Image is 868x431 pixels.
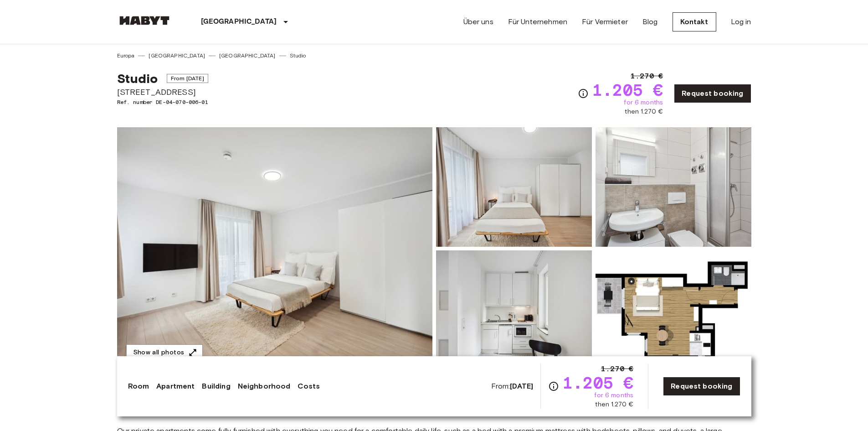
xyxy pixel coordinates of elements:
[674,84,751,103] a: Request booking
[594,391,633,400] span: for 6 months
[592,82,663,98] span: 1.205 €
[436,250,592,370] img: Picture of unit DE-04-070-006-01
[624,98,663,107] span: for 6 months
[219,52,276,60] a: [GEOGRAPHIC_DATA]
[290,52,306,60] a: Studio
[663,377,740,396] a: Request booking
[595,400,633,409] span: then 1.270 €
[128,381,149,392] a: Room
[436,127,592,247] img: Picture of unit DE-04-070-006-01
[596,250,751,370] img: Picture of unit DE-04-070-006-01
[202,381,230,392] a: Building
[117,71,158,86] span: Studio
[601,363,633,374] span: 1.270 €
[117,127,432,370] img: Marketing picture of unit DE-04-070-006-01
[548,381,559,392] svg: Check cost overview for full price breakdown. Please note that discounts apply to new joiners onl...
[578,88,589,99] svg: Check cost overview for full price breakdown. Please note that discounts apply to new joiners onl...
[156,381,195,392] a: Apartment
[563,374,633,391] span: 1.205 €
[582,16,628,27] a: Für Vermieter
[625,107,663,116] span: then 1.270 €
[117,16,172,25] img: Habyt
[201,16,277,27] p: [GEOGRAPHIC_DATA]
[117,98,208,106] span: Ref. number DE-04-070-006-01
[596,127,751,247] img: Picture of unit DE-04-070-006-01
[673,12,716,31] a: Kontakt
[117,52,135,60] a: Europa
[510,382,533,390] b: [DATE]
[126,344,203,361] button: Show all photos
[642,16,658,27] a: Blog
[491,381,534,391] span: From:
[731,16,751,27] a: Log in
[117,86,208,98] span: [STREET_ADDRESS]
[238,381,291,392] a: Neighborhood
[631,71,663,82] span: 1.270 €
[463,16,493,27] a: Über uns
[508,16,567,27] a: Für Unternehmen
[149,52,205,60] a: [GEOGRAPHIC_DATA]
[298,381,320,392] a: Costs
[167,74,208,83] span: From [DATE]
